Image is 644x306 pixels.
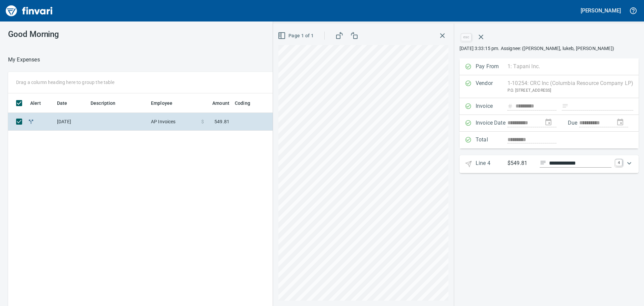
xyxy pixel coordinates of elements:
[8,30,151,39] h3: Good Morning
[615,159,622,166] a: 4
[57,99,67,107] span: Date
[54,113,88,131] td: [DATE]
[235,99,250,107] span: Coding
[148,113,199,131] td: AP Invoices
[279,32,314,40] span: Page 1 of 1
[151,99,181,107] span: Employee
[460,45,639,52] p: [DATE] 3:33:15 pm. Assignee: ([PERSON_NAME], lukeb, [PERSON_NAME])
[30,99,41,107] span: Alert
[91,99,116,107] span: Description
[276,30,316,42] button: Page 1 of 1
[8,56,40,64] nav: breadcrumb
[8,56,40,64] p: My Expenses
[581,7,621,14] h5: [PERSON_NAME]
[16,79,114,86] p: Drag a column heading here to group the table
[461,34,471,41] a: esc
[212,99,229,107] span: Amount
[476,159,507,169] p: Line 4
[201,118,204,125] span: $
[579,5,623,16] button: [PERSON_NAME]
[28,119,35,124] span: Split transaction
[4,3,54,19] img: Finvari
[30,99,50,107] span: Alert
[507,159,534,168] p: $549.81
[235,99,259,107] span: Coding
[151,99,172,107] span: Employee
[460,29,489,45] span: Close invoice
[57,99,76,107] span: Date
[214,118,229,125] span: 549.81
[91,99,124,107] span: Description
[204,99,229,107] span: Amount
[460,155,639,173] div: Expand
